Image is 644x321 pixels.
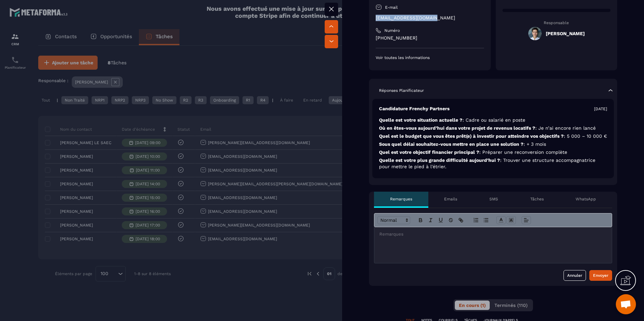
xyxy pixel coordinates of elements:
[379,88,424,93] p: Réponses Planificateur
[376,35,484,41] p: [PHONE_NUMBER]
[564,133,607,139] span: : 5 000 – 10 000 €
[563,270,586,281] button: Annuler
[502,20,611,25] p: Responsable
[576,196,596,202] p: WhatsApp
[463,117,525,123] span: : Cadre ou salarié en poste
[546,31,585,36] h5: [PERSON_NAME]
[494,303,528,308] span: Terminés (110)
[616,294,636,314] div: Ouvrir le chat
[489,196,498,202] p: SMS
[479,149,567,155] span: : Préparer une reconversion complète
[379,133,607,139] p: Quel est le budget que vous êtes prêt(e) à investir pour atteindre vos objectifs ?
[379,117,607,123] p: Quelle est votre situation actuelle ?
[593,272,608,279] div: Envoyer
[379,125,607,131] p: Où en êtes-vous aujourd’hui dans votre projet de revenus locatifs ?
[379,149,607,155] p: Quel est votre objectif financier principal ?
[524,141,546,147] span: : + 3 mois
[594,106,607,112] p: [DATE]
[490,301,532,310] button: Terminés (110)
[385,5,398,10] p: E-mail
[390,196,412,202] p: Remarques
[384,28,400,33] p: Numéro
[530,196,544,202] p: Tâches
[376,55,484,60] p: Voir toutes les informations
[379,106,449,112] p: Candidature Frenchy Partners
[459,303,486,308] span: En cours (1)
[376,15,484,21] p: [EMAIL_ADDRESS][DOMAIN_NAME]
[444,196,457,202] p: Emails
[379,157,607,170] p: Quelle est votre plus grande difficulté aujourd’hui ?
[379,141,607,147] p: Sous quel délai souhaitez-vous mettre en place une solution ?
[535,125,596,131] span: : Je n’ai encore rien lancé
[455,301,490,310] button: En cours (1)
[589,270,612,281] button: Envoyer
